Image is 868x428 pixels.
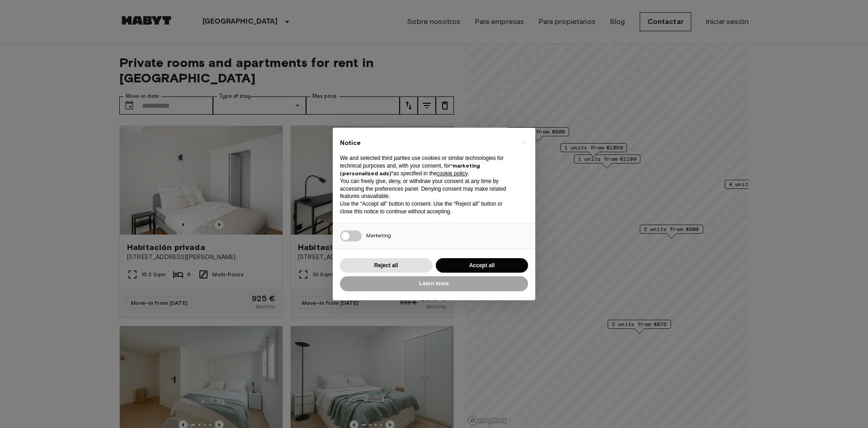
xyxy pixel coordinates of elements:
[340,139,514,148] h2: Notice
[340,154,514,177] p: We and selected third parties use cookies or similar technologies for technical purposes and, wit...
[340,162,480,177] strong: “marketing (personalized ads)”
[340,258,432,273] button: Reject all
[340,200,514,216] p: Use the “Accept all” button to consent. Use the “Reject all” button or close this notice to conti...
[516,135,531,149] button: Close this notice
[522,137,525,148] span: ×
[340,276,528,291] button: Learn more
[437,170,467,177] a: cookie policy
[340,178,514,200] p: You can freely give, deny, or withdraw your consent at any time by accessing the preferences pane...
[366,232,391,239] span: Marketing
[436,258,528,273] button: Accept all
